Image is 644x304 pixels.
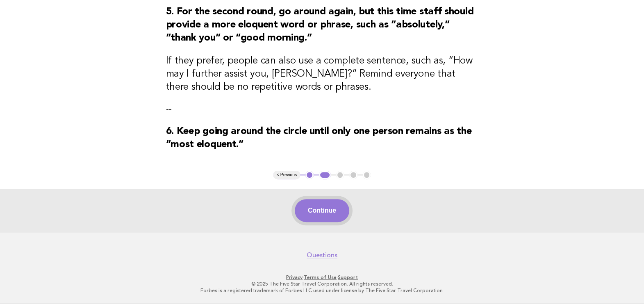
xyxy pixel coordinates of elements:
strong: 5. For the second round, go around again, but this time staff should provide a more eloquent word... [166,7,474,43]
button: 1 [305,171,314,179]
p: Forbes is a registered trademark of Forbes LLC used under license by The Five Star Travel Corpora... [71,287,573,294]
a: Privacy [286,275,303,280]
p: © 2025 The Five Star Travel Corporation. All rights reserved. [71,281,573,287]
a: Terms of Use [304,275,337,280]
h3: If they prefer, people can also use a complete sentence, such as, “How may I further assist you, ... [166,54,478,94]
button: 2 [319,171,331,179]
a: Support [338,275,358,280]
a: Questions [307,251,337,259]
button: Continue [295,199,349,222]
p: · · [71,274,573,281]
button: < Previous [273,171,300,179]
p: -- [166,104,478,115]
strong: 6. Keep going around the circle until only one person remains as the “most eloquent.” [166,127,472,150]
